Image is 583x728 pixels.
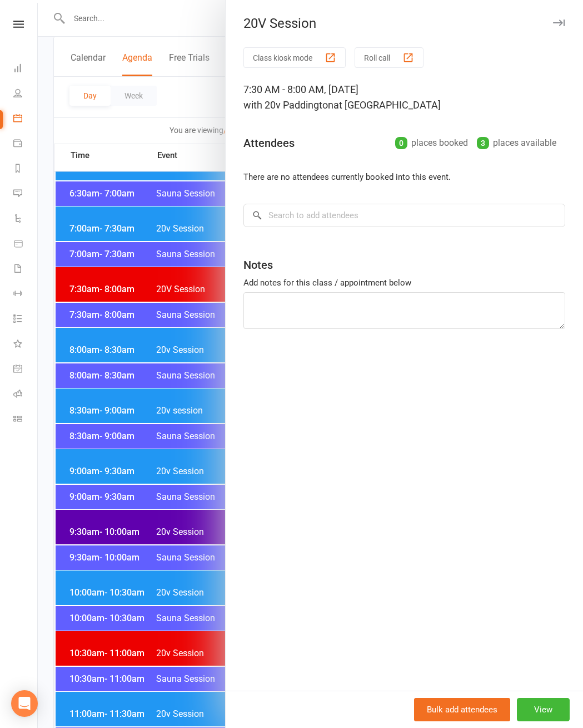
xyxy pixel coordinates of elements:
a: Dashboard [13,57,38,82]
a: Product Sales [13,232,38,257]
span: with 20v Paddington [243,99,333,111]
div: 0 [395,137,407,149]
a: Payments [13,132,38,157]
a: Calendar [13,107,38,132]
input: Search to add attendees [243,204,565,227]
div: places available [477,135,556,151]
div: 7:30 AM - 8:00 AM, [DATE] [243,82,565,113]
a: Reports [13,157,38,182]
div: Open Intercom Messenger [11,690,38,717]
button: Bulk add attendees [414,698,510,721]
button: Class kiosk mode [243,47,346,68]
div: Notes [243,257,273,273]
button: View [517,698,570,721]
div: 3 [477,137,489,149]
div: 20V Session [226,16,583,31]
a: People [13,82,38,107]
span: at [GEOGRAPHIC_DATA] [333,99,441,111]
li: There are no attendees currently booked into this event. [243,170,565,184]
div: Add notes for this class / appointment below [243,276,565,289]
div: Attendees [243,135,295,151]
a: Roll call kiosk mode [13,382,38,407]
a: What's New [13,332,38,357]
div: places booked [395,135,468,151]
button: Roll call [355,47,423,68]
a: Class kiosk mode [13,407,38,432]
a: General attendance kiosk mode [13,357,38,382]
